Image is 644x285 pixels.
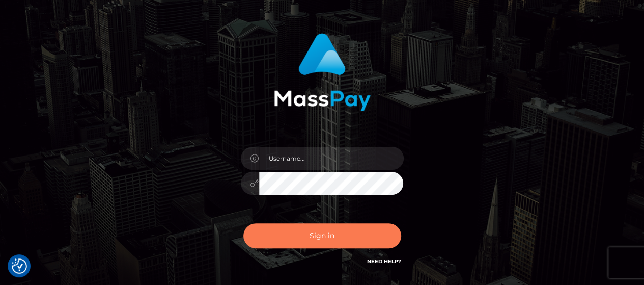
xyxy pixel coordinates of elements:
[274,33,371,111] img: MassPay Login
[243,223,401,248] button: Sign in
[259,147,404,170] input: Username...
[367,258,401,265] a: Need Help?
[12,258,27,274] img: Revisit consent button
[12,258,27,274] button: Consent Preferences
